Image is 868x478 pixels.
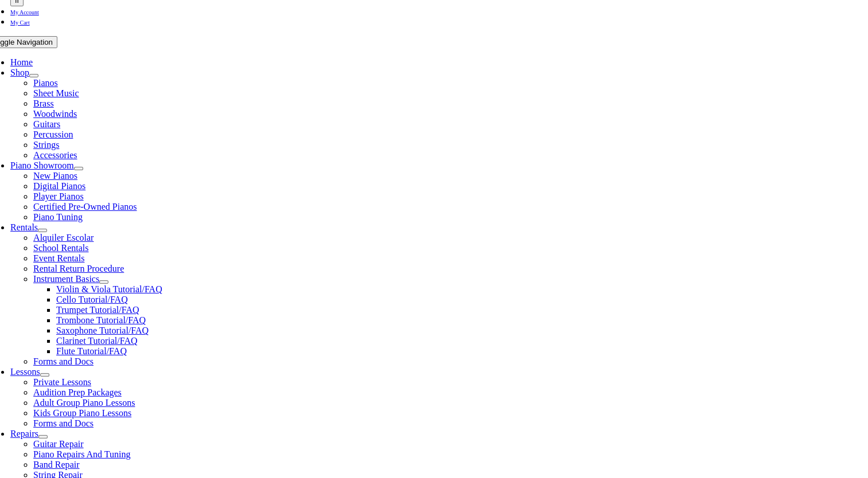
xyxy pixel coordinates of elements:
[33,171,77,181] a: New Pianos
[33,387,122,397] a: Audition Prep Packages
[10,57,33,67] a: Home
[56,326,149,335] a: Saxophone Tutorial/FAQ
[10,9,39,15] span: My Account
[10,17,30,26] a: My Cart
[33,274,99,284] a: Instrument Basics
[33,130,73,139] a: Percussion
[33,202,137,211] a: Certified Pre-Owned Pianos
[33,181,85,191] a: Digital Pianos
[33,233,94,242] a: Alquiler Escolar
[56,295,128,304] a: Cello Tutorial/FAQ
[33,109,77,119] a: Woodwinds
[56,315,146,325] a: Trombone Tutorial/FAQ
[38,435,48,438] button: Open submenu of Repairs
[56,284,162,294] a: Violin & Viola Tutorial/FAQ
[38,229,47,232] button: Open submenu of Rentals
[33,408,131,418] a: Kids Group Piano Lessons
[10,222,38,232] a: Rentals
[33,140,59,150] a: Strings
[33,449,130,459] a: Piano Repairs And Tuning
[33,78,58,88] a: Pianos
[33,99,54,108] a: Brass
[33,356,94,366] a: Forms and Docs
[33,418,94,428] a: Forms and Docs
[40,373,49,377] button: Open submenu of Lessons
[33,253,84,263] a: Event Rentals
[10,429,38,438] a: Repairs
[56,346,127,356] a: Flute Tutorial/FAQ
[33,264,124,273] a: Rental Return Procedure
[33,377,91,387] a: Private Lessons
[56,305,139,315] a: Trumpet Tutorial/FAQ
[99,280,108,284] button: Open submenu of Instrument Basics
[56,336,138,346] a: Clarinet Tutorial/FAQ
[33,212,83,222] a: Piano Tuning
[33,243,88,253] a: School Rentals
[33,119,60,129] a: Guitars
[33,439,84,449] a: Guitar Repair
[33,398,135,408] a: Adult Group Piano Lessons
[10,160,74,170] a: Piano Showroom
[10,367,40,377] a: Lessons
[74,167,83,170] button: Open submenu of Piano Showroom
[10,6,39,16] a: My Account
[29,74,38,77] button: Open submenu of Shop
[33,191,84,201] a: Player Pianos
[33,460,79,469] a: Band Repair
[10,19,30,26] span: My Cart
[33,150,77,160] a: Accessories
[33,88,79,98] a: Sheet Music
[10,68,29,77] a: Shop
